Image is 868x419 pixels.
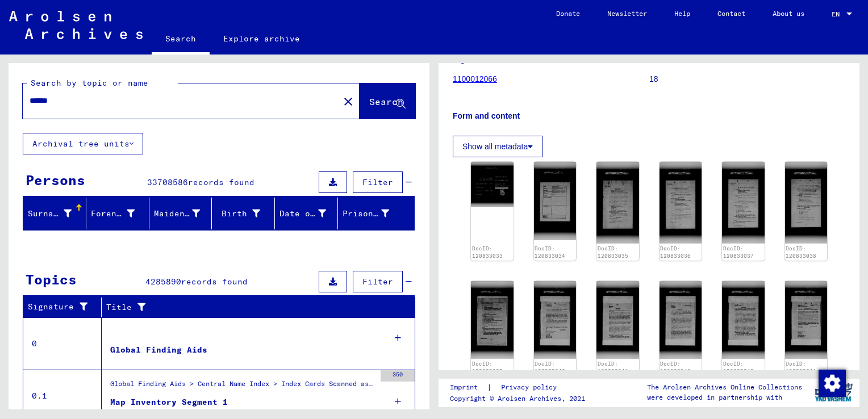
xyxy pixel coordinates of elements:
b: Form and content [453,111,520,120]
button: Filter [353,271,403,292]
button: Archival tree units [23,133,143,154]
font: Archival tree units [32,139,130,149]
a: DocID: 120833044 [786,361,816,375]
span: records found [181,276,248,287]
span: records found [188,177,254,187]
font: Forename [91,208,132,219]
img: 001.jpg [660,162,702,244]
font: Date of birth [279,208,346,219]
mat-header-cell: Vorname [86,198,149,229]
img: 001.jpg [785,281,828,359]
span: Filter [362,177,393,187]
a: DocID: 120833038 [786,245,816,259]
img: 001.jpg [785,162,828,244]
font: Birth [222,208,247,219]
mat-header-cell: Prisoner # [338,198,414,229]
font: Signature [28,301,74,313]
img: Arolsen_neg.svg [9,11,143,39]
a: DocID: 120833043 [723,361,754,375]
div: Persons [26,170,85,190]
mat-header-cell: Geburt‏ [212,198,275,229]
a: DocID: 120833041 [598,361,628,375]
img: 001.jpg [722,162,765,244]
font: | [487,382,492,393]
a: DocID: 120833040 [535,361,565,375]
a: Imprint [450,382,487,393]
div: 350 [381,370,415,382]
img: Change consent [819,370,846,397]
div: Maiden name [154,204,215,223]
font: Prisoner # [343,208,394,219]
div: Change consent [818,369,845,396]
span: 4285890 [145,276,181,287]
mat-header-cell: Geburtsname [149,198,212,229]
mat-header-cell: Nachname [23,198,86,229]
div: Surname [28,204,86,223]
a: DocID: 120833033 [472,245,503,259]
div: Global Finding Aids > Central Name Index > Index Cards Scanned as Part of Sequential Mass Digitiz... [110,379,375,395]
span: Search [369,96,403,107]
a: DocID: 120833039 [472,361,503,375]
font: Show all metadata [462,142,528,151]
button: Show all metadata [453,136,542,157]
div: Topics [26,269,77,290]
div: Date of birth [279,204,340,223]
font: Surname [28,208,64,219]
span: Filter [362,276,393,287]
font: Title [106,301,132,313]
button: Clear [337,90,360,112]
img: 001.jpg [722,281,765,359]
img: 001.jpg [596,281,639,359]
td: 0 [23,317,102,370]
div: Signature [28,298,104,316]
div: Global Finding Aids [110,344,207,356]
button: Filter [353,171,403,193]
a: 1100012066 [453,74,497,83]
img: 001.jpg [534,281,577,359]
img: yv_logo.png [812,378,855,407]
a: DocID: 120833036 [660,245,691,259]
img: 001.jpg [471,162,514,207]
span: 33708586 [147,177,188,187]
a: Search [152,25,210,55]
a: Explore archive [210,25,314,52]
button: Search [360,83,415,119]
b: Signature [453,55,490,64]
a: DocID: 120833037 [723,245,754,259]
img: 001.jpg [471,281,514,359]
div: Forename [91,204,149,223]
span: EN [832,10,844,18]
img: 001.jpg [660,281,702,359]
a: DocID: 120833034 [535,245,565,259]
p: Copyright © Arolsen Archives, 2021 [450,393,585,404]
mat-icon: close [341,95,355,108]
a: DocID: 120833042 [660,361,691,375]
mat-header-cell: Geburtsdatum [275,198,338,229]
p: were developed in partnership with [647,392,802,403]
p: 18 [649,73,845,85]
a: Privacy policy [492,382,570,393]
img: 001.jpg [596,162,639,244]
font: Maiden name [154,208,210,219]
a: DocID: 120833035 [598,245,628,259]
p: The Arolsen Archives Online Collections [647,382,802,392]
div: Prisoner # [343,204,403,223]
img: 001.jpg [534,162,577,240]
div: Map Inventory Segment 1 [110,396,228,408]
div: Birth [216,204,274,223]
b: Number of documents [649,55,734,64]
div: Title [106,298,404,316]
mat-label: Search by topic or name [31,78,148,88]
